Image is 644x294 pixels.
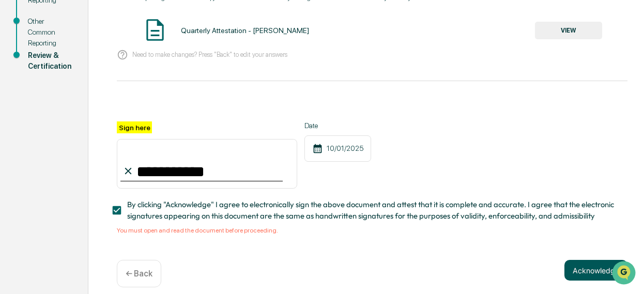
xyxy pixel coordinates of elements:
a: 🖐️Preclearance [6,126,71,144]
p: How can we help? [10,21,188,38]
span: Data Lookup [21,149,65,160]
div: Review & Certification [28,50,71,72]
div: We're available if you need us! [35,89,131,97]
div: Other Common Reporting [28,16,71,49]
div: 10/01/2025 [304,135,371,162]
button: Start new chat [176,82,188,94]
span: Preclearance [21,130,67,140]
div: 🖐️ [10,131,19,139]
span: Attestations [85,130,128,140]
a: 🗄️Attestations [71,126,132,144]
div: 🗄️ [75,131,83,139]
a: Powered byPylon [73,174,125,182]
button: VIEW [535,22,602,39]
div: Start new chat [35,79,170,89]
label: Sign here [117,121,152,133]
iframe: Open customer support [611,260,639,288]
p: Need to make changes? Press "Back" to edit your answers [132,51,287,58]
div: You must open and read the document before proceeding. [117,227,627,234]
img: 1746055101610-c473b297-6a78-478c-a979-82029cc54cd1 [10,79,29,97]
a: 🔎Data Lookup [6,145,69,164]
label: Date [304,121,371,130]
img: Document Icon [142,17,168,43]
p: ← Back [126,269,152,278]
span: Pylon [103,175,125,182]
div: Quarterly Attestation - [PERSON_NAME] [181,26,309,35]
div: 🔎 [10,150,19,159]
span: By clicking "Acknowledge" I agree to electronically sign the above document and attest that it is... [127,199,619,222]
button: Acknowledge [564,260,627,281]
